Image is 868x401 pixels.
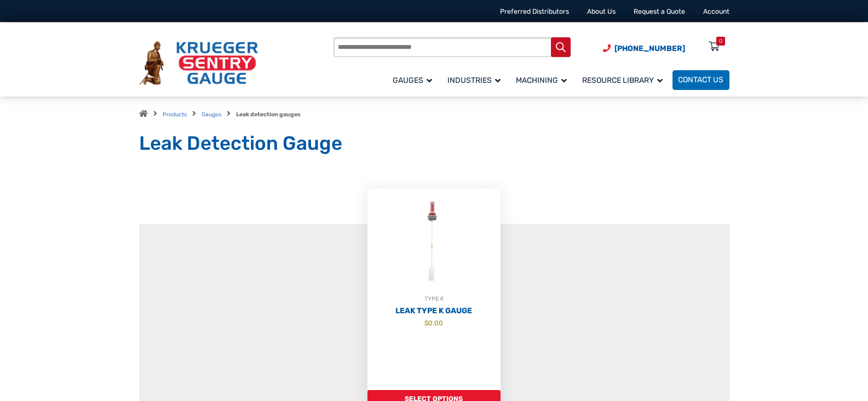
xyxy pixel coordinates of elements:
a: Contact Us [672,70,729,90]
div: 0 [719,37,722,46]
span: Gauges [393,76,432,85]
bdi: 0.00 [424,319,443,327]
a: Account [703,8,729,15]
a: About Us [587,8,616,15]
span: Contact Us [678,76,723,85]
div: TYPE K [367,294,501,304]
span: Resource Library [582,76,663,85]
a: Machining [510,69,577,91]
a: Products [163,111,187,118]
strong: Leak detection gauges [236,111,301,118]
h2: Leak Type K Gauge [367,306,501,316]
a: TYPE KLeak Type K Gauge $0.00 [367,189,501,391]
a: Gauges [202,111,221,118]
span: $ [424,319,428,327]
span: Industries [447,76,501,85]
a: Industries [442,69,510,91]
a: Preferred Distributors [500,8,569,15]
a: Request a Quote [634,8,685,15]
span: [PHONE_NUMBER] [614,44,685,53]
a: Phone Number (920) 434-8860 [603,43,685,54]
a: Resource Library [577,69,672,91]
img: Leak Detection Gauge [367,189,501,295]
img: Krueger Sentry Gauge [139,41,258,85]
h1: Leak Detection Gauge [139,132,729,156]
span: Machining [516,76,567,85]
a: Gauges [387,69,442,91]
